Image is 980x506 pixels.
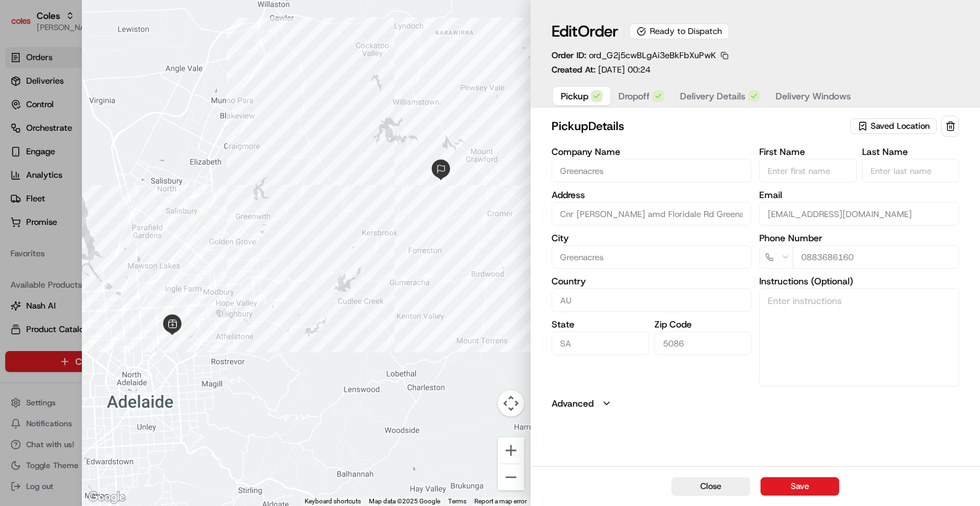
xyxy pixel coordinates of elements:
button: Keyboard shortcuts [305,497,361,506]
span: [DATE] [116,203,143,213]
span: Map data ©2025 Google [369,498,440,505]
span: Delivery Details [680,90,745,103]
input: Enter phone number [793,245,959,269]
label: Last Name [862,147,959,156]
div: Start new chat [59,125,215,138]
button: Save [761,477,839,496]
img: Nash [13,13,39,39]
button: Advanced [552,397,959,410]
img: 1736555255976-a54dd68f-1ca7-489b-9aae-adbdc363a1c4 [13,125,37,148]
p: Welcome 👋 [13,52,238,73]
a: Powered byPylon [92,288,159,299]
a: 📗Knowledge Base [8,252,105,275]
img: Google [85,489,128,506]
a: Report a map error [474,498,527,505]
span: [PERSON_NAME] [41,203,106,213]
label: City [552,233,751,243]
input: Enter zip code [654,331,751,355]
img: 1756434665150-4e636765-6d04-44f2-b13a-1d7bbed723a0 [28,125,51,148]
span: Saved Location [871,120,930,132]
input: Enter email [759,202,959,226]
label: State [552,320,649,329]
span: Delivery Windows [776,90,851,103]
input: Enter first name [759,159,856,182]
button: Zoom out [498,464,524,490]
input: Enter city [552,245,751,269]
a: 💻API Documentation [105,252,216,275]
label: Instructions (Optional) [759,277,959,286]
img: Joseph V. [13,190,34,211]
span: Pickup [561,90,588,103]
div: Past conversations [13,170,88,180]
input: Floriedale Rd & Muller Rd, Greenacres SA 5086, Australia [552,202,751,226]
span: [DATE] 00:24 [598,64,650,75]
input: Got a question? Start typing here... [34,84,236,98]
button: Zoom in [498,437,524,464]
label: Email [759,190,959,199]
span: ord_G2j5cwBLgAi3eBkFbXuPwK [589,50,716,61]
div: Ready to Dispatch [630,24,729,39]
p: Created At: [552,64,650,76]
label: First Name [759,147,856,156]
label: Advanced [552,397,594,410]
h1: Edit [552,21,618,42]
div: 📗 [13,258,24,269]
button: See all [203,167,238,183]
span: API Documentation [124,257,210,270]
input: Enter last name [862,159,959,182]
a: Terms (opens in new tab) [448,498,466,505]
img: 1736555255976-a54dd68f-1ca7-489b-9aae-adbdc363a1c4 [26,203,37,214]
span: • [109,203,113,213]
label: Address [552,190,751,199]
div: We're available if you need us! [59,138,180,148]
label: Country [552,277,751,286]
span: Knowledge Base [26,257,100,270]
input: Enter company name [552,159,751,182]
input: Enter state [552,331,649,355]
a: Open this area in Google Maps (opens a new window) [85,489,128,506]
span: Pylon [130,289,159,299]
button: Close [671,477,750,496]
div: 💻 [111,258,121,269]
span: Order [578,21,618,42]
button: Start new chat [223,129,238,144]
h2: pickup Details [552,117,848,135]
span: Dropoff [618,90,650,103]
p: Order ID: [552,50,716,61]
button: Saved Location [850,117,939,135]
label: Zip Code [654,320,751,329]
button: Map camera controls [498,390,524,416]
input: Enter country [552,288,751,312]
label: Phone Number [759,233,959,243]
label: Company Name [552,147,751,156]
